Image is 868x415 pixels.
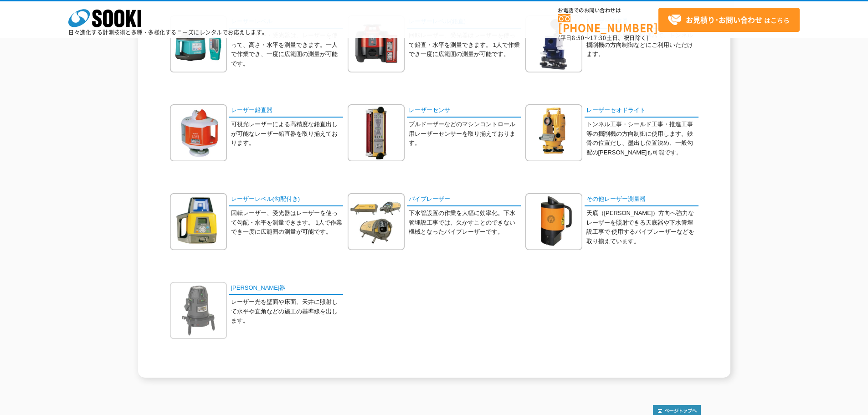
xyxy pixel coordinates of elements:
img: レーザーセオドライト [525,104,582,161]
img: レーザーセンサ [348,104,405,161]
a: レーザー鉛直器 [229,104,343,118]
img: レーザー照準器 [525,15,582,72]
img: レーザーレベル(鉛直) [348,15,405,72]
p: 可視光レーザーによる高精度な鉛直出しが可能なレーザー鉛直器を取り揃えております。 [231,120,343,148]
a: レーザーセオドライト [585,104,699,118]
img: レーザー鉛直器 [170,104,227,161]
img: パイプレーザー [348,193,405,250]
p: 回転レーザー・受光器は、レーザーを使って、高さ・水平を測量できます。一人で作業でき、一度に広範囲の測量が可能です。 [231,31,343,69]
p: ブルドーザーなどのマシンコントロール用レーザーセンサーを取り揃えております。 [409,120,521,148]
p: レーザーを応用した照準器で、トンネル掘削機の方向制御などにご利用いただけます。 [586,31,699,59]
p: 天底（[PERSON_NAME]）方向へ強力なレーザーを照射できる天底器や下水管埋設工事で 使用するパイプレーザーなどを取り揃えています。 [586,209,699,246]
a: パイプレーザー [407,193,521,206]
span: 17:30 [590,34,606,42]
p: 日々進化する計測技術と多種・多様化するニーズにレンタルでお応えします。 [68,30,268,35]
span: はこちら [668,13,790,27]
strong: お見積り･お問い合わせ [686,14,762,25]
img: 墨出器 [170,282,227,339]
p: 回転レーザー、受光器はレーザーを使って勾配・水平を測量できます。 1人で作業でき一度に広範囲の測量が可能です。 [231,209,343,237]
a: レーザーセンサ [407,104,521,118]
img: その他レーザー測量器 [525,193,582,250]
p: レーザー光を壁面や床面、天井に照射して水平や直角などの施工の基準線を出します。 [231,297,343,326]
p: 下水管設置の作業を大幅に効率化。下水管埋設工事では、欠かすことのできない機械となったパイプレーザーです。 [409,209,521,237]
a: その他レーザー測量器 [585,193,699,206]
a: [PHONE_NUMBER] [558,14,658,33]
a: お見積り･お問い合わせはこちら [658,8,800,32]
p: 回転レーザー、受光器はレーザーを使って鉛直・水平を測量できます。 1人で作業でき一度に広範囲の測量が可能です。 [409,31,521,59]
a: レーザーレベル(勾配付き) [229,193,343,206]
img: レーザーレベル(勾配付き) [170,193,227,250]
a: [PERSON_NAME]器 [229,282,343,295]
img: レーザーレベル [170,15,227,72]
span: お電話でのお問い合わせは [558,8,658,13]
span: 8:50 [572,34,585,42]
p: トンネル工事・シールド工事・推進工事等の掘削機の方向制御に使用します。鉄骨の位置だし、墨出し位置決め、一般勾配の[PERSON_NAME]も可能です。 [586,120,699,158]
span: (平日 ～ 土日、祝日除く) [558,34,648,42]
